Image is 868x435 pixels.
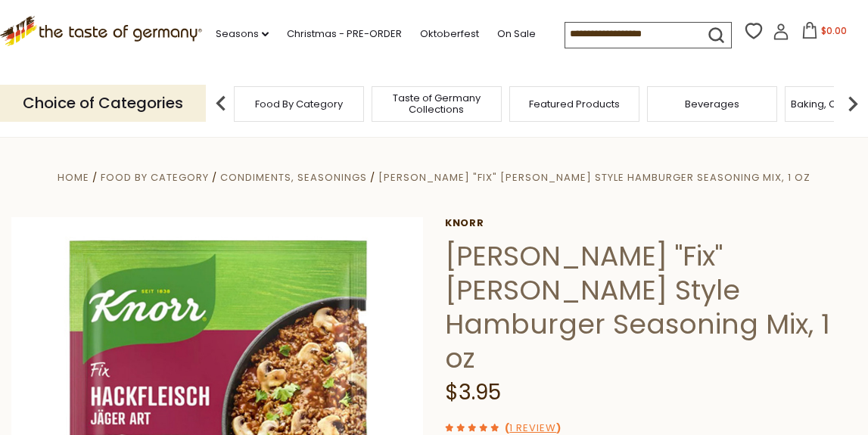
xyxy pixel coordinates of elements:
[445,217,857,229] a: Knorr
[821,24,847,37] span: $0.00
[685,98,739,110] a: Beverages
[445,378,501,407] span: $3.95
[838,89,868,119] img: next arrow
[497,26,536,42] a: On Sale
[206,89,236,119] img: previous arrow
[58,170,89,185] a: Home
[220,170,367,185] a: Condiments, Seasonings
[216,26,269,42] a: Seasons
[101,170,209,185] a: Food By Category
[445,239,857,375] h1: [PERSON_NAME] "Fix" [PERSON_NAME] Style Hamburger Seasoning Mix, 1 oz
[529,98,620,110] a: Featured Products
[505,421,561,435] span: ( )
[378,170,810,185] a: [PERSON_NAME] "Fix" [PERSON_NAME] Style Hamburger Seasoning Mix, 1 oz
[287,26,402,42] a: Christmas - PRE-ORDER
[376,92,497,115] a: Taste of Germany Collections
[255,98,343,110] a: Food By Category
[420,26,479,42] a: Oktoberfest
[792,22,857,45] button: $0.00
